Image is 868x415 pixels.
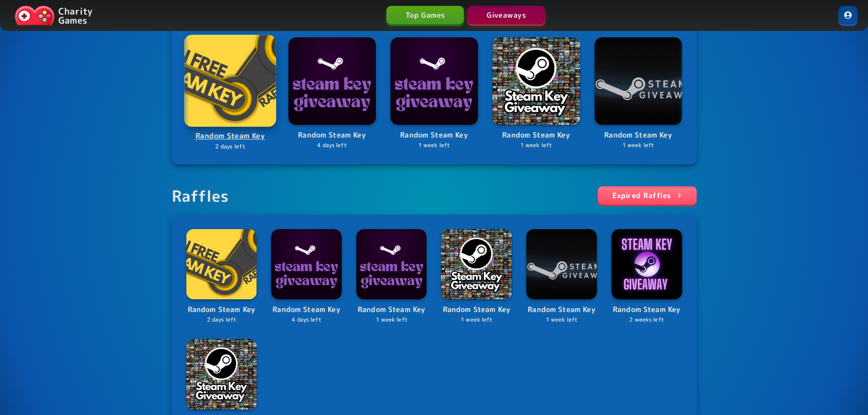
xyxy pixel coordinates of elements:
p: Random Steam Key [595,129,682,141]
img: Logo [184,35,276,127]
p: Random Steam Key [390,129,478,141]
img: Logo [390,37,478,125]
img: Logo [526,229,597,300]
p: 2 weeks left [611,316,682,324]
p: 2 days left [186,316,257,324]
a: Top Games [386,6,464,24]
p: 1 week left [493,141,580,150]
p: Random Steam Key [526,304,597,316]
div: Raffles [172,186,229,205]
img: Logo [441,229,512,300]
a: LogoRandom Steam Key1 week left [356,229,427,324]
a: LogoRandom Steam Key1 week left [390,37,478,150]
img: Logo [186,339,257,410]
p: 1 week left [526,316,597,324]
a: LogoRandom Steam Key1 week left [493,37,580,150]
img: Logo [288,37,376,125]
a: LogoRandom Steam Key1 week left [526,229,597,324]
img: Logo [356,229,427,300]
p: Random Steam Key [356,304,427,316]
img: Logo [611,229,682,300]
a: LogoRandom Steam Key1 week left [441,229,512,324]
img: Logo [493,37,580,125]
a: Expired Raffles [598,186,697,205]
a: LogoRandom Steam Key4 days left [288,37,376,150]
a: LogoRandom Steam Key1 week left [595,37,682,150]
p: Random Steam Key [441,304,512,316]
p: 1 week left [595,141,682,150]
p: Charity Games [58,6,92,25]
p: 1 week left [356,316,427,324]
p: Random Steam Key [185,130,275,143]
img: Logo [186,229,257,300]
p: Random Steam Key [271,304,342,316]
p: Random Steam Key [288,129,376,141]
img: Charity.Games [15,5,55,26]
p: 1 week left [441,316,512,324]
a: LogoRandom Steam Key2 days left [186,229,257,324]
p: Random Steam Key [186,304,257,316]
a: Giveaways [467,6,545,24]
img: Logo [271,229,342,300]
a: LogoRandom Steam Key4 days left [271,229,342,324]
img: Logo [595,37,682,125]
a: LogoRandom Steam Key2 days left [185,36,275,151]
p: 4 days left [271,316,342,324]
a: LogoRandom Steam Key2 weeks left [611,229,682,324]
p: 4 days left [288,141,376,150]
p: 2 days left [185,143,275,151]
p: Random Steam Key [611,304,682,316]
a: Charity Games [11,4,96,27]
p: Random Steam Key [493,129,580,141]
p: 1 week left [390,141,478,150]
